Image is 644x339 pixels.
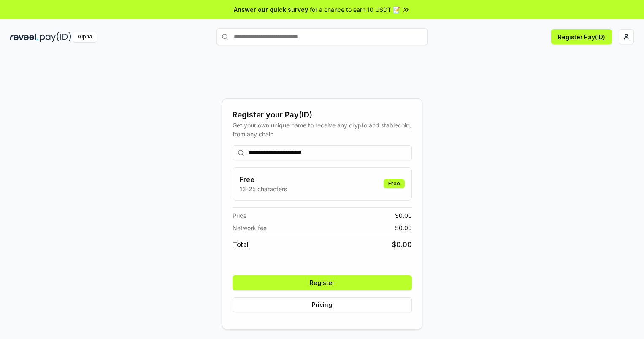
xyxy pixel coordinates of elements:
[233,223,267,232] span: Network fee
[233,275,412,290] button: Register
[240,174,287,184] h3: Free
[240,184,287,193] p: 13-25 characters
[73,32,97,42] div: Alpha
[233,211,246,220] span: Price
[233,239,249,250] span: Total
[395,211,412,220] span: $ 0.00
[384,179,405,188] div: Free
[10,32,38,42] img: reveel_dark
[392,239,412,250] span: $ 0.00
[310,5,400,14] span: for a chance to earn 10 USDT 📝
[233,297,412,312] button: Pricing
[40,32,71,42] img: pay_id
[395,223,412,232] span: $ 0.00
[233,109,412,121] div: Register your Pay(ID)
[233,121,412,138] div: Get your own unique name to receive any crypto and stablecoin, from any chain
[551,29,612,44] button: Register Pay(ID)
[234,5,308,14] span: Answer our quick survey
